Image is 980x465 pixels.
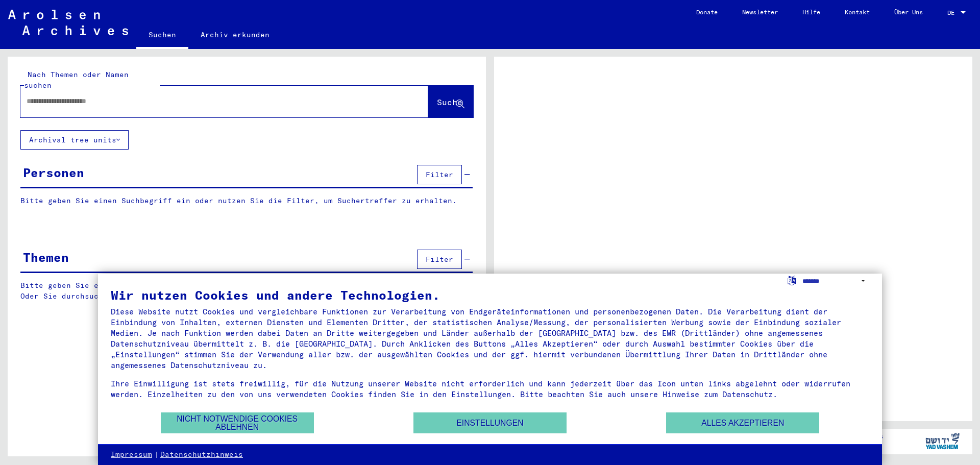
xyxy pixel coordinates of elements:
div: Wir nutzen Cookies und andere Technologien. [111,289,869,301]
a: Archiv erkunden [188,22,282,47]
button: Filter [417,165,462,184]
p: Bitte geben Sie einen Suchbegriff ein oder nutzen Sie die Filter, um Suchertreffer zu erhalten. O... [20,280,473,302]
span: Filter [426,170,453,179]
button: Einstellungen [413,412,567,433]
a: Suchen [136,22,188,49]
button: Nicht notwendige Cookies ablehnen [161,412,314,433]
label: Sprache auswählen [787,275,797,285]
div: Diese Website nutzt Cookies und vergleichbare Funktionen zur Verarbeitung von Endgeräteinformatio... [111,306,869,371]
div: Ihre Einwilligung ist stets freiwillig, für die Nutzung unserer Website nicht erforderlich und ka... [111,378,869,400]
button: Filter [417,250,462,269]
button: Alles akzeptieren [666,412,819,433]
span: Suche [437,97,462,107]
mat-label: Nach Themen oder Namen suchen [24,70,129,90]
img: yv_logo.png [923,428,962,454]
img: Arolsen_neg.svg [8,10,128,35]
span: Filter [426,255,453,264]
a: Datenschutzhinweis [160,450,243,460]
div: Personen [23,163,84,182]
span: DE [947,9,959,16]
button: Suche [428,86,473,117]
button: Archival tree units [20,130,129,150]
select: Sprache auswählen [802,274,869,288]
p: Bitte geben Sie einen Suchbegriff ein oder nutzen Sie die Filter, um Suchertreffer zu erhalten. [20,195,473,206]
div: Themen [23,248,69,266]
a: Impressum [111,450,152,460]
